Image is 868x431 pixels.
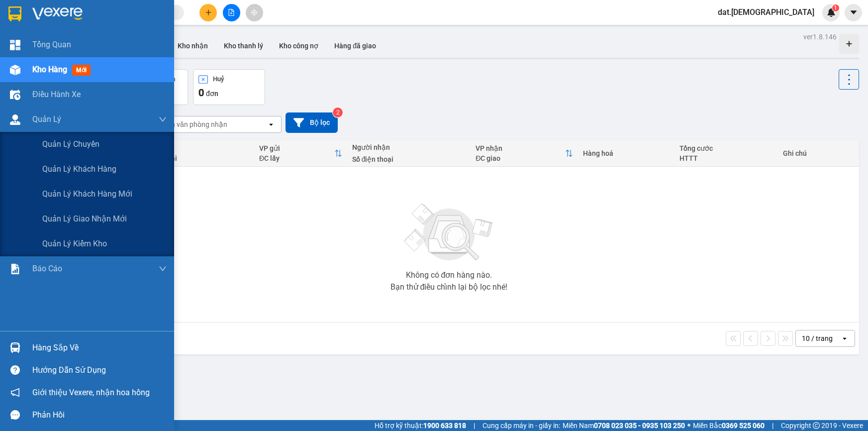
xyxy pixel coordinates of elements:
[679,154,773,162] div: HTTT
[42,237,107,250] span: Quản lý kiểm kho
[827,8,836,17] img: icon-new-feature
[32,113,61,125] span: Quản Lý
[32,386,150,399] span: Giới thiệu Vexere, nhận hoa hồng
[10,90,20,100] img: warehouse-icon
[375,420,466,431] span: Hỗ trợ kỹ thuật:
[213,76,224,83] div: Huỷ
[423,422,466,430] strong: 1900 633 818
[246,4,263,21] button: aim
[10,388,20,397] span: notification
[474,420,475,431] span: |
[32,408,167,423] div: Phản hồi
[563,420,685,431] span: Miền Nam
[482,420,560,431] span: Cung cấp máy in - giấy in:
[72,65,91,76] span: mới
[10,365,20,375] span: question-circle
[476,154,565,162] div: ĐC giao
[159,115,167,123] span: down
[687,424,690,428] span: ⚪️
[32,363,167,378] div: Hướng dẫn sử dụng
[286,112,338,133] button: Bộ lọc
[390,283,508,291] div: Bạn thử điều chỉnh lại bộ lọc nhé!
[228,9,235,16] span: file-add
[42,138,99,150] span: Quản lý chuyến
[135,154,249,162] div: Số điện thoại
[8,6,21,21] img: logo-vxr
[223,4,240,21] button: file-add
[834,4,837,11] span: 1
[159,265,167,273] span: down
[135,144,249,152] div: Người gửi
[352,143,466,151] div: Người nhận
[722,422,765,430] strong: 0369 525 060
[352,155,466,163] div: Số điện thoại
[839,34,859,54] div: Tạo kho hàng mới
[326,34,384,58] button: Hàng đã giao
[832,4,839,11] sup: 1
[170,34,216,58] button: Kho nhận
[32,340,167,355] div: Hàng sắp về
[42,213,127,225] span: Quản lý giao nhận mới
[259,154,334,162] div: ĐC lấy
[471,140,578,167] th: Toggle SortBy
[10,40,20,50] img: dashboard-icon
[679,144,773,152] div: Tổng cước
[849,8,858,17] span: caret-down
[813,422,820,429] span: copyright
[710,6,822,18] span: dat.[DEMOGRAPHIC_DATA]
[206,90,218,98] span: đơn
[32,262,62,275] span: Báo cáo
[803,31,837,42] div: ver 1.8.146
[399,198,499,267] img: svg+xml;base64,PHN2ZyBjbGFzcz0ibGlzdC1wbHVnX19zdmciIHhtbG5zPSJodHRwOi8vd3d3LnczLm9yZy8yMDAwL3N2Zy...
[199,4,217,21] button: plus
[594,422,685,430] strong: 0708 023 035 - 0935 103 250
[32,38,71,51] span: Tổng Quan
[42,163,116,175] span: Quản lý khách hàng
[267,120,275,128] svg: open
[841,334,849,342] svg: open
[32,65,67,74] span: Kho hàng
[10,264,20,274] img: solution-icon
[10,65,20,75] img: warehouse-icon
[10,114,20,125] img: warehouse-icon
[10,342,20,353] img: warehouse-icon
[251,9,258,16] span: aim
[259,144,334,152] div: VP gửi
[216,34,271,58] button: Kho thanh lý
[406,271,492,279] div: Không có đơn hàng nào.
[159,119,227,129] div: Chọn văn phòng nhận
[693,420,765,431] span: Miền Bắc
[205,9,212,16] span: plus
[333,108,343,117] sup: 2
[254,140,347,167] th: Toggle SortBy
[271,34,326,58] button: Kho công nợ
[193,69,265,105] button: Huỷ0đơn
[32,88,81,101] span: Điều hành xe
[783,149,854,157] div: Ghi chú
[10,410,20,420] span: message
[802,333,833,343] div: 10 / trang
[42,188,132,200] span: Quản lý khách hàng mới
[198,87,204,99] span: 0
[476,144,565,152] div: VP nhận
[583,149,670,157] div: Hàng hoá
[772,420,773,431] span: |
[845,4,862,21] button: caret-down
